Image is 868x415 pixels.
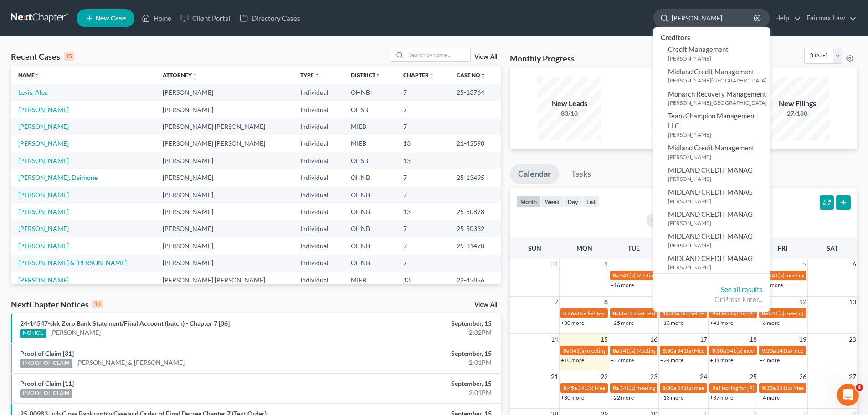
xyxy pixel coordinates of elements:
[653,109,770,141] a: Team Champion Management LLC[PERSON_NAME]
[668,67,755,76] span: Midland Credit Management
[668,90,766,98] span: Monarch Recovery Management
[561,319,584,326] a: +30 more
[18,123,69,130] a: [PERSON_NAME]
[628,244,640,252] span: Tue
[155,237,293,254] td: [PERSON_NAME]
[396,203,449,220] td: 13
[449,237,501,254] td: 25-31478
[710,319,733,326] a: +41 more
[710,357,733,364] a: +31 more
[802,10,857,26] a: Fairmax Law
[344,272,396,288] td: MIEB
[449,203,501,220] td: 25-50878
[600,334,609,345] span: 15
[538,109,601,118] div: 83/10
[699,371,708,382] span: 24
[802,259,807,270] span: 5
[18,259,127,266] a: [PERSON_NAME] & [PERSON_NAME]
[762,310,768,317] span: 8a
[516,195,541,208] button: month
[627,310,709,317] span: Docket Text: for [PERSON_NAME]
[603,297,609,307] span: 8
[653,297,658,307] span: 9
[672,10,755,26] input: Search by name...
[293,152,343,169] td: Individual
[344,186,396,203] td: OHNB
[776,384,865,391] span: 341(a) Meeting for [PERSON_NAME]
[528,244,541,252] span: Sun
[510,164,559,184] a: Calendar
[396,152,449,169] td: 13
[155,101,293,118] td: [PERSON_NAME]
[613,310,627,317] span: 8:44a
[293,255,343,272] td: Individual
[649,334,658,345] span: 16
[653,185,770,207] a: MIDLAND CREDIT MANAG[PERSON_NAME]
[712,310,718,317] span: 9a
[778,244,787,252] span: Fri
[344,255,396,272] td: OHNB
[64,52,74,61] div: 15
[20,359,72,368] div: PROOF OF CLAIM
[554,297,559,307] span: 7
[582,195,600,208] button: list
[749,334,758,345] span: 18
[653,207,770,230] a: MIDLAND CREDIT MANAG[PERSON_NAME]
[668,131,768,138] small: [PERSON_NAME]
[848,297,857,307] span: 13
[653,42,770,65] a: Credit Management[PERSON_NAME]
[762,384,776,391] span: 9:30a
[155,186,293,203] td: [PERSON_NAME]
[163,72,197,78] a: Attorneyunfold_more
[406,48,470,61] input: Search by name...
[449,169,501,186] td: 25-13495
[18,106,69,113] a: [PERSON_NAME]
[712,347,726,354] span: 8:30a
[396,135,449,152] td: 13
[668,153,768,161] small: [PERSON_NAME]
[396,220,449,237] td: 7
[837,384,859,406] iframe: Intercom live chat
[344,220,396,237] td: OHNB
[375,73,381,78] i: unfold_more
[765,109,829,118] div: 27/180
[18,276,69,284] a: [PERSON_NAME]
[293,118,343,135] td: Individual
[340,379,492,388] div: September, 15
[668,99,768,107] small: [PERSON_NAME][GEOGRAPHIC_DATA]
[396,118,449,135] td: 7
[564,195,582,208] button: day
[611,319,634,326] a: +25 more
[314,73,319,78] i: unfold_more
[653,251,770,274] a: MIDLAND CREDIT MANAG[PERSON_NAME]
[668,188,753,196] span: MIDLAND CREDIT MANAG
[827,244,838,252] span: Sat
[474,54,497,60] a: View All
[449,272,501,288] td: 22-45856
[668,55,768,62] small: [PERSON_NAME]
[613,272,619,279] span: 8a
[20,319,230,327] a: 24-14547-skk Zero Bank Statement/Final Account (batch) - Chapter 7 [36]
[570,347,706,354] span: 341(a) meeting for [PERSON_NAME] & [PERSON_NAME]
[396,101,449,118] td: 7
[653,163,770,185] a: MIDLAND CREDIT MANAG[PERSON_NAME]
[663,347,676,354] span: 8:30a
[396,84,449,101] td: 7
[155,152,293,169] td: [PERSON_NAME]
[18,88,48,96] a: Levis, Alea
[719,310,838,317] span: Hearing for [PERSON_NAME] & [PERSON_NAME]
[613,347,619,354] span: 8a
[396,169,449,186] td: 7
[18,174,98,181] a: [PERSON_NAME], Daimone
[668,254,753,262] span: MIDLAND CREDIT MANAG
[50,328,101,337] a: [PERSON_NAME]
[340,319,492,328] div: September, 15
[798,371,807,382] span: 26
[18,157,69,164] a: [PERSON_NAME]
[351,72,381,78] a: Districtunfold_more
[798,297,807,307] span: 12
[653,87,770,109] a: Monarch Recovery Management[PERSON_NAME][GEOGRAPHIC_DATA]
[293,203,343,220] td: Individual
[396,255,449,272] td: 7
[20,349,74,357] a: Proof of Claim [31]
